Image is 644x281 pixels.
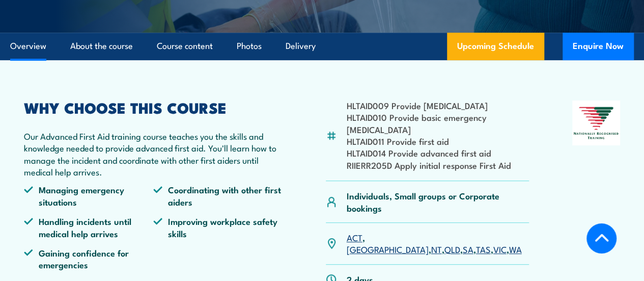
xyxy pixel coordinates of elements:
[347,147,529,159] li: HLTAID014 Provide advanced first aid
[347,232,529,256] p: , , , , , , ,
[347,190,529,214] p: Individuals, Small groups or Corporate bookings
[347,111,529,135] li: HLTAID010 Provide basic emergency [MEDICAL_DATA]
[493,243,507,255] a: VIC
[509,243,522,255] a: WA
[476,243,491,255] a: TAS
[24,100,283,114] h2: WHY CHOOSE THIS COURSE
[444,243,460,255] a: QLD
[10,33,46,60] a: Overview
[70,33,133,60] a: About the course
[24,247,153,271] li: Gaining confidence for emergencies
[347,99,529,111] li: HLTAID009 Provide [MEDICAL_DATA]
[347,231,362,243] a: ACT
[286,33,316,60] a: Delivery
[347,135,529,147] li: HLTAID011 Provide first aid
[563,33,634,60] button: Enquire Now
[24,215,153,239] li: Handling incidents until medical help arrives
[24,130,283,178] p: Our Advanced First Aid training course teaches you the skills and knowledge needed to provide adv...
[447,33,544,60] a: Upcoming Schedule
[431,243,442,255] a: NT
[153,215,283,239] li: Improving workplace safety skills
[24,184,153,208] li: Managing emergency situations
[572,100,620,146] img: Nationally Recognised Training logo.
[157,33,213,60] a: Course content
[237,33,262,60] a: Photos
[347,159,529,171] li: RIIERR205D Apply initial response First Aid
[153,184,283,208] li: Coordinating with other first aiders
[463,243,473,255] a: SA
[347,243,429,255] a: [GEOGRAPHIC_DATA]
